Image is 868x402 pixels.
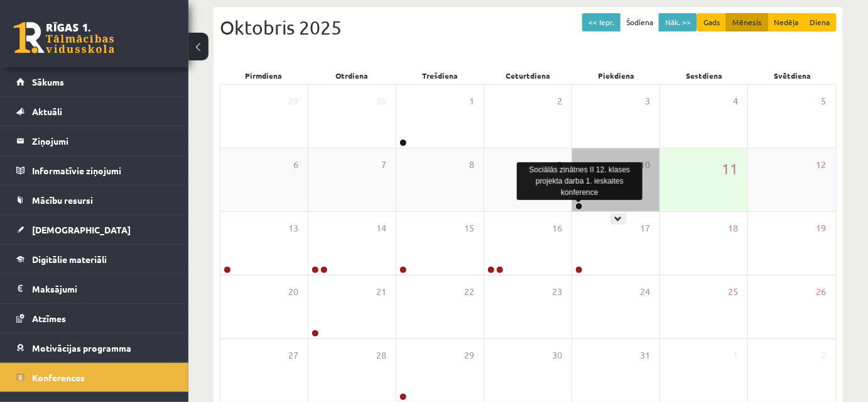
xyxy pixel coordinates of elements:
span: 17 [640,221,650,235]
span: 12 [816,158,827,172]
span: 1 [469,94,474,108]
span: 19 [816,221,827,235]
span: 16 [552,221,562,235]
span: 11 [722,158,738,179]
span: 13 [288,221,298,235]
span: 28 [376,349,386,362]
button: << Iepr. [582,13,621,31]
span: 14 [376,221,386,235]
a: Maksājumi [16,274,173,303]
button: Šodiena [620,13,659,31]
span: 27 [288,349,298,362]
span: 8 [469,158,474,172]
a: Ziņojumi [16,126,173,155]
div: Trešdiena [396,67,484,84]
span: 24 [640,285,650,299]
span: 2 [557,94,562,108]
span: 30 [376,94,386,108]
div: Sestdiena [660,67,748,84]
a: Atzīmes [16,304,173,333]
span: 1 [733,349,738,362]
span: 9 [557,158,562,172]
a: Sākums [16,67,173,96]
span: 10 [640,158,650,172]
legend: Informatīvie ziņojumi [32,156,173,185]
span: 23 [552,285,562,299]
span: [DEMOGRAPHIC_DATA] [32,224,131,235]
span: 3 [645,94,650,108]
span: 22 [464,285,474,299]
span: Mācību resursi [32,194,93,206]
span: 26 [816,285,827,299]
a: Motivācijas programma [16,333,173,362]
span: 5 [822,94,827,108]
span: 2 [822,349,827,362]
a: Informatīvie ziņojumi [16,156,173,185]
button: Nedēļa [768,13,805,31]
button: Gads [697,13,727,31]
span: 30 [552,349,562,362]
span: Digitālie materiāli [32,254,107,265]
span: 4 [733,94,738,108]
legend: Ziņojumi [32,126,173,155]
div: Ceturtdiena [484,67,572,84]
span: Motivācijas programma [32,342,131,354]
div: Svētdiena [749,67,837,84]
span: 29 [464,349,474,362]
legend: Maksājumi [32,274,173,303]
span: 29 [288,94,298,108]
div: Pirmdiena [220,67,308,84]
a: [DEMOGRAPHIC_DATA] [16,215,173,244]
span: Atzīmes [32,313,66,324]
a: Konferences [16,363,173,392]
button: Mēnesis [726,13,768,31]
span: Aktuāli [32,106,62,117]
span: 6 [293,158,298,172]
button: Nāk. >> [659,13,697,31]
a: Digitālie materiāli [16,245,173,274]
div: Oktobris 2025 [220,13,837,42]
span: Konferences [32,372,85,383]
a: Aktuāli [16,97,173,126]
a: Mācību resursi [16,186,173,215]
div: Piekdiena [572,67,660,84]
div: Sociālās zinātnes II 12. klases projekta darba 1. ieskaites konference [517,162,643,200]
button: Diena [804,13,837,31]
span: 25 [728,285,738,299]
span: 20 [288,285,298,299]
span: 7 [381,158,386,172]
span: 31 [640,349,650,362]
span: 21 [376,285,386,299]
div: Otrdiena [308,67,396,84]
a: Rīgas 1. Tālmācības vidusskola [14,22,114,53]
span: Sākums [32,76,64,87]
span: 18 [728,221,738,235]
span: 15 [464,221,474,235]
